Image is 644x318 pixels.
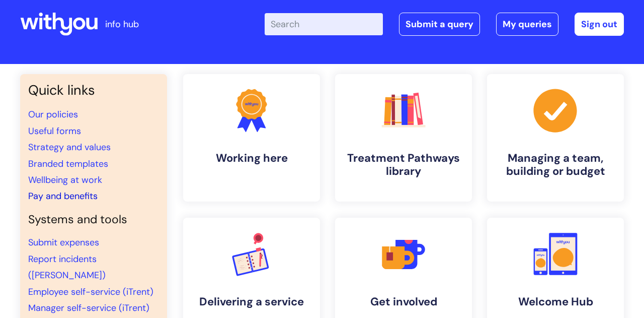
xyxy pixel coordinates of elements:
a: Treatment Pathways library [335,74,472,202]
a: Working here [183,74,320,202]
a: My queries [496,13,558,36]
a: Managing a team, building or budget [487,74,624,202]
a: Strategy and values [28,141,111,153]
a: Branded templates [28,158,108,170]
a: Manager self-service (iTrent) [28,302,149,314]
h4: Get involved [343,295,464,308]
a: Useful forms [28,125,81,137]
a: Employee self-service (iTrent) [28,286,153,298]
h4: Systems and tools [28,213,159,227]
h4: Working here [191,152,312,165]
a: Submit a query [399,13,480,36]
h4: Welcome Hub [495,295,616,308]
h4: Treatment Pathways library [343,152,464,178]
a: Wellbeing at work [28,174,102,186]
a: Submit expenses [28,236,99,248]
div: | - [265,13,624,36]
p: info hub [105,16,139,32]
a: Our policies [28,108,78,120]
a: Report incidents ([PERSON_NAME]) [28,253,106,281]
h3: Quick links [28,82,159,98]
h4: Delivering a service [191,295,312,308]
a: Pay and benefits [28,190,98,202]
input: Search [265,13,383,35]
h4: Managing a team, building or budget [495,152,616,178]
a: Sign out [575,13,624,36]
